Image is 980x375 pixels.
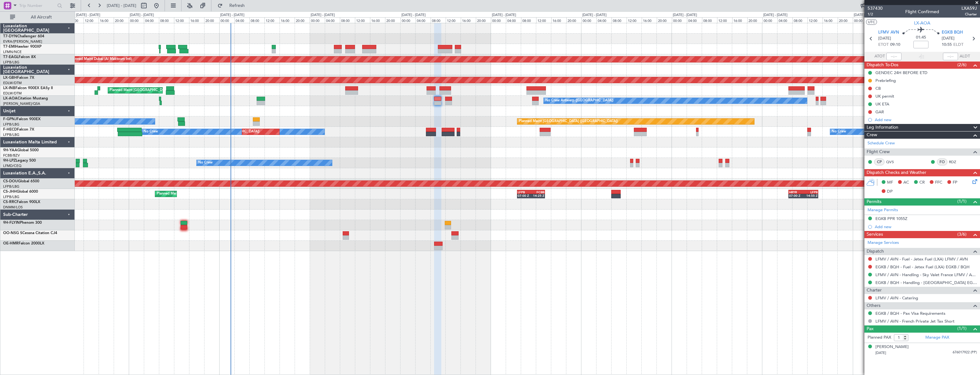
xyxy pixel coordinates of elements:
div: Planned Maint Dubai (Al Maktoum Intl) [70,55,132,64]
button: Refresh [215,1,252,11]
div: UK permit [875,94,894,99]
div: 20:00 [385,17,400,23]
a: RDZ [949,159,963,165]
a: OE-HMRFalcon 2000LX [3,242,44,245]
span: LX-AOA [3,97,18,100]
div: [DATE] - [DATE] [582,13,607,18]
span: Charter [961,12,977,17]
span: DP [887,189,893,195]
a: T7-EAGLFalcon 8X [3,55,36,59]
div: CB [875,86,881,91]
div: 20:00 [657,17,672,23]
span: OO-NSG S [3,231,22,235]
div: CP [874,158,885,165]
a: EVRA/[PERSON_NAME] [3,39,42,44]
a: CS-JHHGlobal 6000 [3,190,38,194]
div: Prebriefing [875,78,896,83]
a: LX-GBHFalcon 7X [3,76,34,80]
span: 09:10 [890,42,900,48]
div: 04:00 [234,17,249,23]
a: EGKB / BQH - Pax Visa Requirements [875,311,945,316]
a: LFPB/LBG [3,184,19,189]
span: LXA59J [961,5,977,12]
div: 16:00 [823,17,838,23]
div: 20:00 [747,17,762,23]
div: 12:00 [84,17,99,23]
div: 16:00 [189,17,204,23]
span: MF [887,179,893,186]
span: FP [953,179,957,186]
div: 00:00 [310,17,325,23]
div: 08:00 [340,17,355,23]
div: [PERSON_NAME] [875,344,909,350]
span: 9H-FLYIN [3,221,20,225]
span: ETOT [878,42,889,48]
div: [DATE] - [DATE] [220,13,244,18]
div: 16:00 [99,17,114,23]
span: 9H-YAA [3,148,17,152]
span: [DATE] [875,351,886,355]
span: Dispatch [867,248,884,255]
a: LFPB/LBG [3,60,19,65]
div: 00:00 [400,17,416,23]
span: 537430 [868,5,883,12]
a: LFPB/LBG [3,195,19,199]
span: CS-RRC [3,200,17,204]
span: LX-INB [3,86,15,90]
a: LFMD/CEQ [3,163,21,168]
a: LFMV / AVN - Catering [875,295,918,301]
span: Refresh [224,3,250,8]
span: Flight Crew [867,148,890,156]
div: [DATE] - [DATE] [854,13,878,18]
div: 00:00 [853,17,868,23]
div: 12:00 [808,17,823,23]
span: (1/1) [957,325,966,332]
div: FCBB [531,190,544,194]
a: LX-INBFalcon 900EX EASy II [3,86,53,90]
div: 20:00 [838,17,853,23]
div: GAR [875,109,884,115]
span: Permits [867,198,881,206]
div: 04:00 [687,17,702,23]
div: 12:00 [446,17,461,23]
span: Others [867,302,880,309]
input: --:-- [886,53,901,60]
span: EGKB BQH [942,29,963,36]
span: AC [903,179,909,186]
div: [DATE] - [DATE] [492,13,516,18]
a: LFPB/LBG [3,122,19,127]
div: 08:00 [792,17,808,23]
a: F-HECDFalcon 7X [3,128,34,131]
span: LX-AOA [914,20,930,26]
span: FFC [935,179,942,186]
div: 00:00 [219,17,234,23]
div: 12:00 [355,17,370,23]
div: 04:00 [144,17,159,23]
div: 08:00 [249,17,264,23]
div: 12:00 [717,17,732,23]
a: OO-NSG SCessna Citation CJ4 [3,231,57,235]
span: 10:55 [942,42,952,48]
a: LFMN/NCE [3,50,22,54]
div: 07:00 Z [789,194,803,197]
button: UTC [866,19,877,25]
span: T7-EAGL [3,55,19,59]
span: ALDT [960,53,970,60]
div: 08:00 [68,17,84,23]
div: 16:00 [280,17,295,23]
div: Planned Maint [GEOGRAPHIC_DATA] ([GEOGRAPHIC_DATA]) [157,189,256,199]
div: GENDEC 24H BEFORE ETD [875,70,928,75]
span: [DATE] [878,35,891,42]
div: 08:00 [702,17,717,23]
span: LX-GBH [3,76,17,80]
span: 1/2 [868,12,883,17]
div: 08:00 [521,17,536,23]
a: LFPB/LBG [3,132,19,137]
span: 676017922 (PP) [953,350,977,355]
a: Schedule Crew [868,140,895,147]
span: [DATE] - [DATE] [107,3,136,8]
div: Add new [875,117,977,122]
div: 08:00 [431,17,446,23]
div: 14:55 Z [803,194,818,197]
div: 16:00 [461,17,476,23]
